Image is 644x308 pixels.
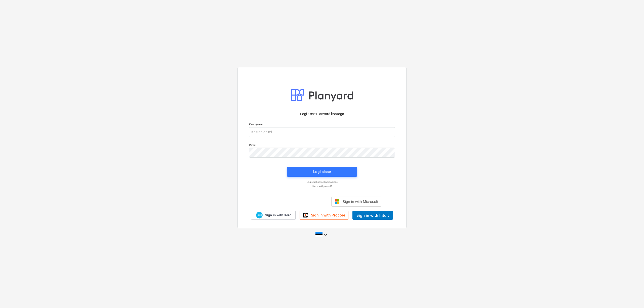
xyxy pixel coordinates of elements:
[335,199,340,204] img: Microsoft logo
[249,111,395,117] p: Logi sisse Planyard kontoga
[300,211,348,219] a: Sign in with Procore
[311,213,345,217] span: Sign in with Procore
[343,199,378,204] span: Sign in with Microsoft
[249,123,395,127] p: Kasutajanimi
[247,185,397,188] a: Unustasid parooli?
[313,168,331,175] div: Logi sisse
[287,167,357,177] button: Logi sisse
[249,143,395,148] p: Parool
[249,127,395,137] input: Kasutajanimi
[323,232,329,238] i: keyboard_arrow_down
[251,211,296,219] a: Sign in with Xero
[265,213,291,217] span: Sign in with Xero
[260,196,330,207] iframe: Sisselogimine Google'i nupu abil
[247,180,397,184] a: Logi ühekordse lingiga sisse
[256,212,263,218] img: Xero logo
